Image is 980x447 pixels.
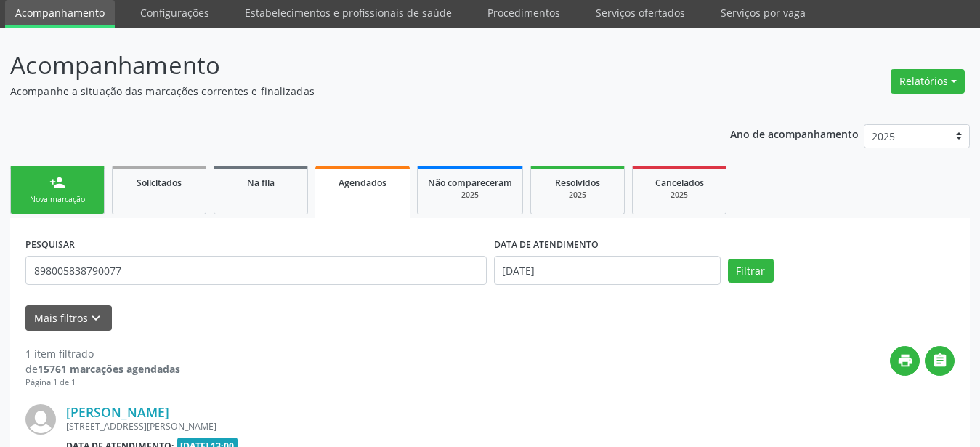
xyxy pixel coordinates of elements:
[925,346,955,376] button: 
[49,174,65,190] div: person_add
[25,256,487,285] input: Nome, CNS
[428,177,512,189] span: Não compareceram
[25,305,112,331] button: Mais filtroskeyboard_arrow_down
[541,190,614,201] div: 2025
[10,47,682,84] p: Acompanhamento
[25,376,180,389] div: Página 1 de 1
[38,362,180,376] strong: 15761 marcações agendadas
[655,177,704,189] span: Cancelados
[730,124,859,142] p: Ano de acompanhamento
[494,256,721,285] input: Selecione um intervalo
[339,177,386,189] span: Agendados
[25,361,180,376] div: de
[428,190,512,201] div: 2025
[25,233,75,256] label: PESQUISAR
[247,177,275,189] span: Na fila
[494,233,599,256] label: DATA DE ATENDIMENTO
[728,259,774,283] button: Filtrar
[555,177,600,189] span: Resolvidos
[88,310,104,326] i: keyboard_arrow_down
[643,190,716,201] div: 2025
[25,346,180,361] div: 1 item filtrado
[932,353,948,369] i: 
[66,404,169,420] a: [PERSON_NAME]
[891,69,965,94] button: Relatórios
[21,194,94,205] div: Nova marcação
[137,177,182,189] span: Solicitados
[890,346,920,376] button: print
[10,84,682,99] p: Acompanhe a situação das marcações correntes e finalizadas
[897,353,913,369] i: print
[66,420,737,432] div: [STREET_ADDRESS][PERSON_NAME]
